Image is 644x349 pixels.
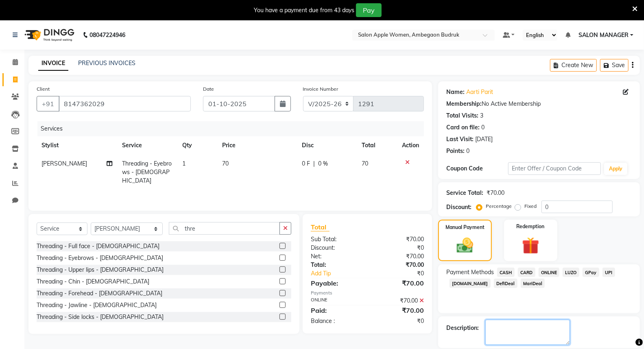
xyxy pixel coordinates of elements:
[604,163,627,175] button: Apply
[446,100,632,108] div: No Active Membership
[117,136,177,155] th: Service
[362,160,368,167] span: 70
[446,111,478,120] div: Total Visits:
[38,56,68,71] a: INVOICE
[37,266,164,274] div: Threading - Upper lips - [DEMOGRAPHIC_DATA]
[37,242,159,251] div: Threading - Full face - [DEMOGRAPHIC_DATA]
[486,203,512,210] label: Percentage
[37,85,50,93] label: Client
[311,223,330,231] span: Total
[450,279,491,288] span: [DOMAIN_NAME]
[518,268,535,277] span: CARD
[446,203,472,212] div: Discount:
[378,269,430,278] div: ₹0
[37,121,430,136] div: Services
[182,160,186,167] span: 1
[446,100,482,108] div: Membership:
[445,224,485,231] label: Manual Payment
[305,317,367,325] div: Balance :
[78,59,135,67] a: PREVIOUS INVOICES
[37,289,162,298] div: Threading - Forehead - [DEMOGRAPHIC_DATA]
[305,261,367,269] div: Total:
[305,305,367,315] div: Paid:
[222,160,229,167] span: 70
[579,31,629,39] span: SALON MANAGER
[90,24,125,46] b: 08047224946
[356,3,382,17] button: Pay
[37,277,149,286] div: Threading - Chin - [DEMOGRAPHIC_DATA]
[37,301,157,310] div: Threading - Jawline - [DEMOGRAPHIC_DATA]
[311,290,424,297] div: Payments
[446,147,465,155] div: Points:
[600,59,629,72] button: Save
[481,123,485,132] div: 0
[446,135,474,144] div: Last Visit:
[305,269,378,278] a: Add Tip
[357,136,397,155] th: Total
[302,159,310,168] span: 0 F
[446,189,483,197] div: Service Total:
[563,268,579,277] span: LUZO
[603,268,615,277] span: UPI
[524,203,537,210] label: Fixed
[521,279,545,288] span: MariDeal
[367,278,430,288] div: ₹70.00
[367,317,430,325] div: ₹0
[497,268,515,277] span: CASH
[446,324,479,332] div: Description:
[397,136,424,155] th: Action
[494,279,517,288] span: DefiDeal
[318,159,328,168] span: 0 %
[169,222,280,235] input: Search or Scan
[475,135,493,144] div: [DATE]
[59,96,191,111] input: Search by Name/Mobile/Email/Code
[305,235,367,244] div: Sub Total:
[254,6,354,15] div: You have a payment due from 43 days
[305,297,367,305] div: ONLINE
[37,96,59,111] button: +91
[177,136,217,155] th: Qty
[367,261,430,269] div: ₹70.00
[21,24,76,46] img: logo
[217,136,297,155] th: Price
[313,159,315,168] span: |
[446,123,480,132] div: Card on file:
[446,88,465,96] div: Name:
[305,252,367,261] div: Net:
[367,252,430,261] div: ₹70.00
[305,244,367,252] div: Discount:
[446,164,508,173] div: Coupon Code
[452,236,478,255] img: _cash.svg
[297,136,357,155] th: Disc
[446,268,494,277] span: Payment Methods
[466,147,469,155] div: 0
[305,278,367,288] div: Payable:
[583,268,599,277] span: GPay
[480,111,483,120] div: 3
[539,268,560,277] span: ONLINE
[367,305,430,315] div: ₹70.00
[122,160,172,184] span: Threading - Eyebrows - [DEMOGRAPHIC_DATA]
[517,235,545,256] img: _gift.svg
[37,313,164,321] div: Threading - Side locks - [DEMOGRAPHIC_DATA]
[41,160,87,167] span: [PERSON_NAME]
[550,59,597,72] button: Create New
[37,254,163,262] div: Threading - Eyebrows - [DEMOGRAPHIC_DATA]
[508,162,601,175] input: Enter Offer / Coupon Code
[487,189,504,197] div: ₹70.00
[303,85,338,93] label: Invoice Number
[367,235,430,244] div: ₹70.00
[367,297,430,305] div: ₹70.00
[367,244,430,252] div: ₹0
[517,223,545,230] label: Redemption
[37,136,117,155] th: Stylist
[203,85,214,93] label: Date
[466,88,493,96] a: Aarti Parit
